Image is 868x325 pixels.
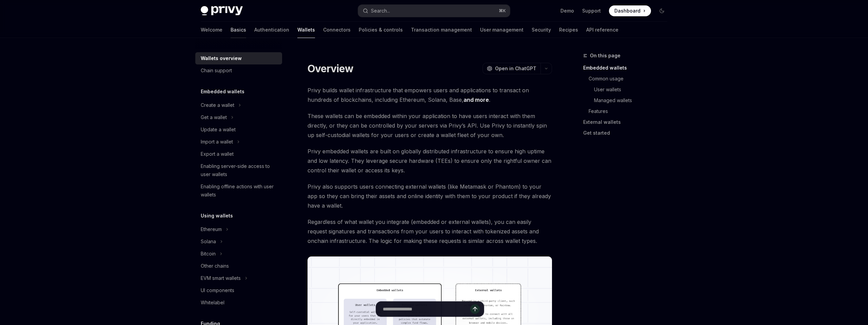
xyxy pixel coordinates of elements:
div: Solana [201,237,216,246]
a: External wallets [583,117,673,128]
span: Privy embedded wallets are built on globally distributed infrastructure to ensure high uptime and... [308,147,552,175]
div: Create a wallet [201,101,234,109]
h5: Embedded wallets [201,88,244,96]
a: Get started [583,128,673,138]
span: Regardless of what wallet you integrate (embedded or external wallets), you can easily request si... [308,217,552,246]
a: Transaction management [411,22,472,38]
div: Search... [371,7,390,15]
a: Export a wallet [195,148,282,160]
a: Support [582,7,601,14]
div: Update a wallet [201,126,236,134]
a: Security [532,22,551,38]
a: Other chains [195,260,282,272]
div: UI components [201,286,234,294]
a: Common usage [589,73,673,84]
a: Dashboard [609,5,651,16]
div: Bitcoin [201,250,216,258]
h1: Overview [308,62,353,75]
a: Chain support [195,64,282,77]
span: Dashboard [614,7,640,14]
div: Ethereum [201,225,222,233]
div: Get a wallet [201,113,227,121]
span: Privy also supports users connecting external wallets (like Metamask or Phantom) to your app so t... [308,182,552,210]
a: Policies & controls [359,22,403,38]
a: UI components [195,284,282,297]
a: Welcome [201,22,222,38]
a: Features [589,106,673,117]
a: Basics [231,22,246,38]
h5: Using wallets [201,212,233,220]
a: Embedded wallets [583,62,673,73]
a: Managed wallets [594,95,673,106]
a: Connectors [323,22,351,38]
div: EVM smart wallets [201,274,241,282]
button: Toggle dark mode [656,5,667,16]
a: User wallets [594,84,673,95]
div: Chain support [201,66,232,75]
span: On this page [590,52,620,60]
a: Authentication [254,22,289,38]
button: Search...⌘K [358,5,510,17]
a: Wallets overview [195,52,282,64]
button: Send message [470,304,480,314]
a: Update a wallet [195,123,282,136]
div: Other chains [201,262,229,270]
a: API reference [586,22,618,38]
img: dark logo [201,6,243,16]
div: Wallets overview [201,54,242,62]
a: and more [463,96,489,103]
a: Enabling server-side access to user wallets [195,160,282,180]
div: Import a wallet [201,138,233,146]
a: User management [480,22,524,38]
div: Export a wallet [201,150,234,158]
a: Enabling offline actions with user wallets [195,180,282,201]
button: Open in ChatGPT [482,63,540,74]
div: Whitelabel [201,299,224,307]
a: Recipes [559,22,578,38]
div: Enabling offline actions with user wallets [201,183,278,199]
span: Open in ChatGPT [495,65,536,72]
span: ⌘ K [499,8,506,14]
div: Enabling server-side access to user wallets [201,162,278,178]
span: Privy builds wallet infrastructure that empowers users and applications to transact on hundreds o... [308,85,552,104]
span: These wallets can be embedded within your application to have users interact with them directly, ... [308,111,552,140]
a: Whitelabel [195,297,282,309]
a: Wallets [297,22,315,38]
a: Demo [560,7,574,14]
